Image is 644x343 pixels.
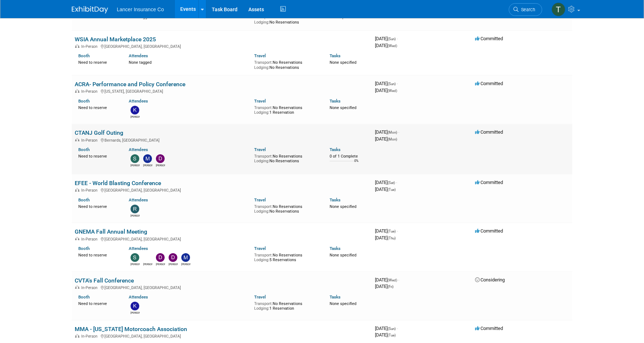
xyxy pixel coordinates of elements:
[75,188,79,192] img: In-Person Event
[254,20,269,25] span: Lodging:
[131,205,139,213] img: Ralph Burnham
[75,236,369,242] div: [GEOGRAPHIC_DATA], [GEOGRAPHIC_DATA]
[254,203,319,214] div: No Reservations No Reservations
[397,81,398,86] span: -
[254,154,273,159] span: Transport:
[354,159,359,169] td: 0%
[156,262,165,266] div: Dennis Kelly
[388,82,396,86] span: (Sun)
[75,333,369,339] div: [GEOGRAPHIC_DATA], [GEOGRAPHIC_DATA]
[75,334,79,338] img: In-Person Event
[388,137,397,141] span: (Mon)
[143,262,152,266] div: Danielle Smith
[129,59,249,65] div: None tagged
[75,36,156,43] a: WSIA Annual Marketplace 2025
[169,253,177,262] img: Dana Turilli
[131,163,140,167] div: Steven O'Shea
[254,53,266,58] a: Travel
[78,246,90,251] a: Booth
[375,235,396,240] span: [DATE]
[75,228,147,235] a: GNEMA Fall Annual Meeting
[475,326,503,331] span: Committed
[475,36,503,41] span: Committed
[254,258,269,262] span: Lodging:
[330,105,356,110] span: None specified
[78,152,118,159] div: Need to reserve
[397,326,398,331] span: -
[129,99,148,104] a: Attendees
[254,204,273,209] span: Transport:
[254,253,273,258] span: Transport:
[75,43,369,49] div: [GEOGRAPHIC_DATA], [GEOGRAPHIC_DATA]
[254,294,266,300] a: Travel
[78,53,90,58] a: Booth
[330,197,340,202] a: Tasks
[181,253,190,262] img: Michael Arcario
[143,154,152,163] img: Matt Mushorn
[131,262,140,266] div: Steven O'Shea
[254,251,319,263] div: No Reservations 5 Reservations
[129,53,148,58] a: Attendees
[78,251,118,258] div: Need to reserve
[397,228,398,234] span: -
[375,187,396,192] span: [DATE]
[375,326,398,331] span: [DATE]
[552,3,565,16] img: Terrence Forrest
[254,59,319,70] div: No Reservations No Reservations
[375,277,399,283] span: [DATE]
[129,197,148,202] a: Attendees
[254,152,319,164] div: No Reservations No Reservations
[81,285,100,290] span: In-Person
[375,180,397,185] span: [DATE]
[131,310,140,315] div: Kevin Rose
[375,136,397,142] span: [DATE]
[388,89,397,93] span: (Wed)
[388,285,393,289] span: (Fri)
[169,262,178,266] div: Dana Turilli
[375,88,397,93] span: [DATE]
[330,204,356,209] span: None specified
[254,105,273,110] span: Transport:
[388,333,396,337] span: (Tue)
[254,301,273,306] span: Transport:
[388,327,396,331] span: (Sun)
[131,114,140,119] div: kathy egan
[131,253,139,262] img: Steven O'Shea
[78,104,118,110] div: Need to reserve
[254,147,266,152] a: Travel
[397,36,398,41] span: -
[475,129,503,135] span: Committed
[375,129,399,135] span: [DATE]
[75,284,369,290] div: [GEOGRAPHIC_DATA], [GEOGRAPHIC_DATA]
[254,159,269,163] span: Lodging:
[131,154,139,163] img: Steven O'Shea
[509,3,542,16] a: Search
[388,130,397,134] span: (Mon)
[81,89,100,94] span: In-Person
[143,163,152,167] div: Matt Mushorn
[81,237,100,242] span: In-Person
[388,37,396,41] span: (Sun)
[75,44,79,48] img: In-Person Event
[75,81,185,88] a: ACRA- Performance and Policy Conference
[117,7,164,12] span: Lancer Insurance Co
[330,294,340,300] a: Tasks
[78,147,90,152] a: Booth
[254,300,319,311] div: No Reservations 1 Reservation
[75,285,79,289] img: In-Person Event
[78,294,90,300] a: Booth
[330,301,356,306] span: None specified
[254,13,319,25] div: No Reservations No Reservations
[254,209,269,214] span: Lodging:
[75,187,369,193] div: [GEOGRAPHIC_DATA], [GEOGRAPHIC_DATA]
[375,228,398,234] span: [DATE]
[254,104,319,115] div: No Reservations 1 Reservation
[398,129,399,135] span: -
[75,326,187,332] a: MMA - [US_STATE] Motorcoach Association
[475,228,503,234] span: Committed
[254,110,269,115] span: Lodging:
[330,60,356,65] span: None specified
[388,236,396,240] span: (Thu)
[72,6,108,13] img: ExhibitDay
[75,89,79,93] img: In-Person Event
